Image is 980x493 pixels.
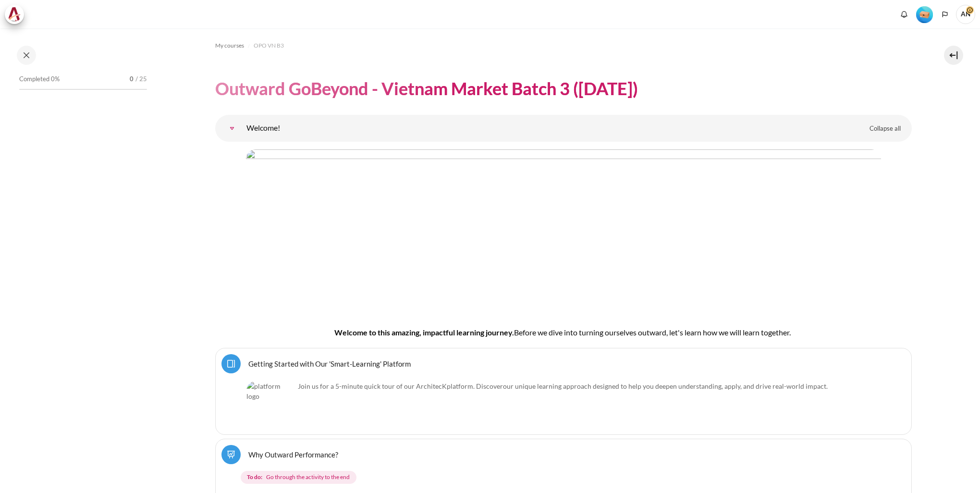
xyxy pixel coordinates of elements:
[248,359,411,368] a: Getting Started with Our 'Smart-Learning' Platform
[215,38,912,53] nav: Navigation bar
[266,473,350,481] span: Go through the activity to the end
[5,5,29,24] a: Architeck Architeck
[519,328,791,337] span: efore we dive into turning ourselves outward, let's learn how we will learn together.
[248,450,338,459] a: Why Outward Performance?
[241,469,890,486] div: Completion requirements for Why Outward Performance?
[862,121,908,137] a: Collapse all
[938,7,952,22] button: Languages
[956,5,975,24] span: AN
[503,382,828,390] span: .
[130,74,134,84] span: 0
[8,7,21,22] img: Architeck
[222,119,242,138] a: Welcome!
[215,77,638,100] h1: Outward GoBeyond - Vietnam Market Batch 3 ([DATE])
[897,7,911,22] div: Show notification window with no new notifications
[916,5,933,23] div: Level #1
[246,381,881,391] p: Join us for a 5-minute quick tour of our ArchitecK platform. Discover
[254,41,284,50] span: OPO VN B3
[503,382,826,390] span: our unique learning approach designed to help you deepen understanding, apply, and drive real-wor...
[215,41,244,50] span: My courses
[870,124,901,134] span: Collapse all
[215,40,244,51] a: My courses
[246,327,881,338] h4: Welcome to this amazing, impactful learning journey.
[135,74,147,84] span: / 25
[247,473,262,481] strong: To do:
[246,381,294,429] img: platform logo
[956,5,975,24] a: User menu
[254,40,284,51] a: OPO VN B3
[916,6,933,23] img: Level #1
[19,74,60,84] span: Completed 0%
[912,5,937,23] a: Level #1
[514,328,519,337] span: B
